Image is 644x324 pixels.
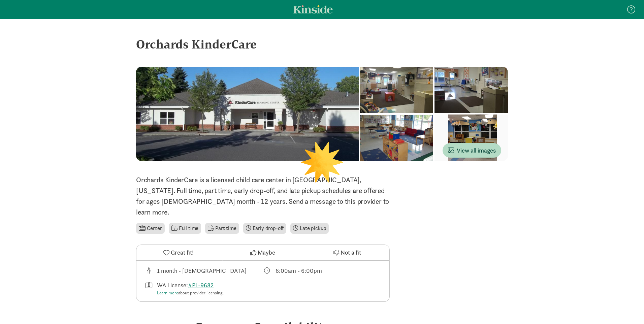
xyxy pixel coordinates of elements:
div: WA License: [157,281,224,296]
div: License number [144,281,263,296]
div: 6:00am - 6:00pm [276,266,322,275]
li: Part time [205,223,239,234]
span: Not a fit [341,248,361,257]
div: Orchards KinderCare [136,35,508,53]
li: Full time [169,223,201,234]
li: Center [136,223,165,234]
div: Age range for children that this provider cares for [144,266,263,275]
button: View all images [443,143,501,158]
li: Late pickup [290,223,329,234]
span: Maybe [258,248,275,257]
span: View all images [448,146,496,155]
li: Early drop-off [243,223,287,234]
div: 1 month - [DEMOGRAPHIC_DATA] [157,266,247,275]
button: Maybe [221,245,305,260]
div: about provider licensing. [157,290,224,296]
a: #PL-9682 [188,281,214,289]
button: Great fit! [136,245,221,260]
a: Learn more [157,290,178,296]
p: Orchards KinderCare is a licensed child care center in [GEOGRAPHIC_DATA], [US_STATE]. Full time, ... [136,174,390,218]
div: Class schedule [263,266,382,275]
span: Great fit! [171,248,194,257]
button: Not a fit [305,245,389,260]
a: Kinside [293,5,333,13]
